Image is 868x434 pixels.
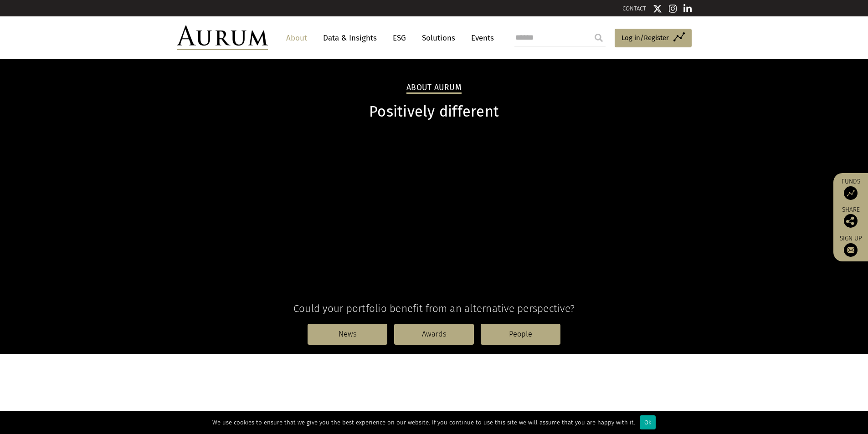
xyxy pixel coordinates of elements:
h4: Could your portfolio benefit from an alternative perspective? [177,302,692,315]
img: Instagram icon [669,4,677,13]
a: Data & Insights [318,30,381,46]
img: Access Funds [844,186,858,200]
a: ESG [388,30,411,46]
img: Twitter icon [653,4,662,13]
div: Share [838,207,863,228]
a: Solutions [417,30,460,46]
a: News [308,324,387,345]
img: Sign up to our newsletter [844,243,858,257]
a: Awards [394,324,474,345]
a: About [282,30,312,46]
a: Funds [838,178,863,200]
img: Aurum [177,26,268,50]
a: Sign up [838,235,863,257]
span: Log in/Register [621,32,669,43]
input: Submit [590,29,608,47]
a: People [481,324,560,345]
a: CONTACT [622,5,646,12]
img: Share this post [844,214,858,228]
div: Ok [640,415,656,429]
a: Log in/Register [615,29,692,48]
h1: Positively different [177,103,692,121]
img: Linkedin icon [683,4,692,13]
h2: About Aurum [406,83,462,94]
a: Events [467,30,494,46]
